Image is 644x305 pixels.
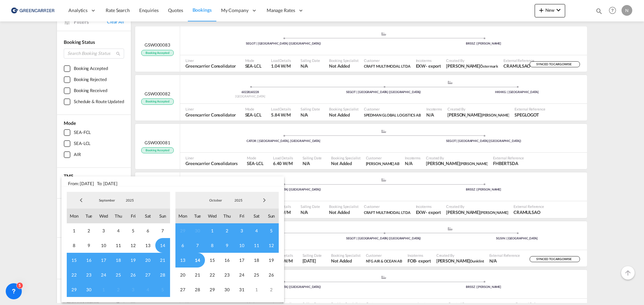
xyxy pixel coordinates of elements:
span: 2025 [228,198,249,203]
span: 2025 [119,198,141,203]
span: Mon [175,209,190,223]
span: Sun [264,209,279,223]
span: Sat [249,209,264,223]
span: Thu [111,209,126,223]
md-select: Month: October [204,195,227,205]
md-select: Year: 2025 [227,195,250,205]
span: Thu [220,209,234,223]
span: Tue [190,209,205,223]
span: October [205,198,226,203]
span: Mon [67,209,82,223]
span: Wed [205,209,220,223]
span: September [96,198,118,203]
span: Sat [141,209,155,223]
span: Tue [82,209,96,223]
span: Previous Month [74,194,88,207]
span: Fri [126,209,141,223]
span: Fri [234,209,249,223]
span: From: [DATE] To: [DATE] [61,176,284,186]
span: Wed [96,209,111,223]
md-select: Year: 2025 [118,195,141,205]
span: Next Month [258,194,271,207]
span: Sun [155,209,170,223]
md-select: Month: September [96,195,118,205]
